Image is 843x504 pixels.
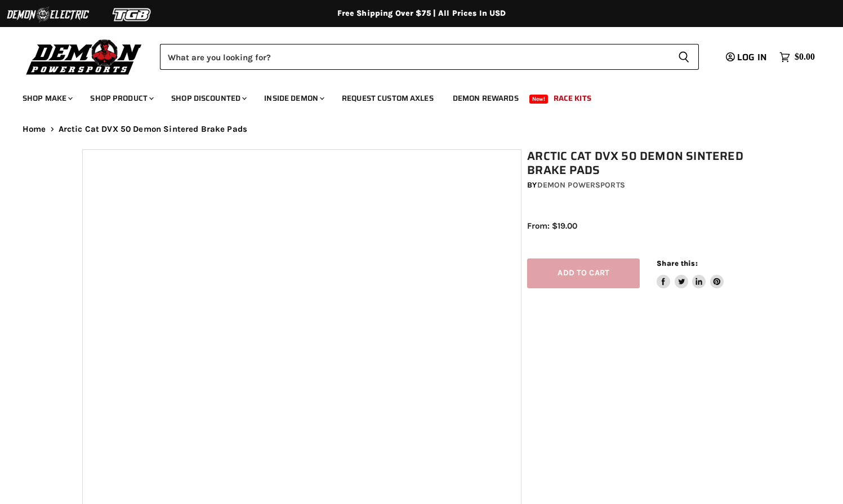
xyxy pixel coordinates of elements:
a: Log in [721,52,774,63]
a: Demon Powersports [537,180,625,190]
span: New! [529,95,548,104]
a: Shop Make [14,87,79,110]
a: $0.00 [774,49,820,65]
form: Product [160,44,699,70]
img: TGB Logo 2 [90,4,175,25]
div: by [527,179,766,191]
img: Demon Electric Logo 2 [6,4,90,25]
a: Race Kits [545,87,600,110]
a: Demon Rewards [444,87,527,110]
span: $0.00 [795,52,815,63]
a: Inside Demon [256,87,331,110]
a: Shop Product [82,87,160,110]
span: Arctic Cat DVX 50 Demon Sintered Brake Pads [59,124,247,134]
aside: Share this: [657,258,724,288]
a: Home [23,124,46,134]
input: Search [160,44,669,70]
ul: Main menu [14,82,812,110]
button: Search [669,44,699,70]
a: Shop Discounted [163,87,253,110]
a: Request Custom Axles [333,87,442,110]
h1: Arctic Cat DVX 50 Demon Sintered Brake Pads [527,149,766,177]
span: From: $19.00 [527,221,577,231]
span: Log in [737,50,767,64]
img: Demon Powersports [23,37,146,77]
span: Share this: [657,259,697,267]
